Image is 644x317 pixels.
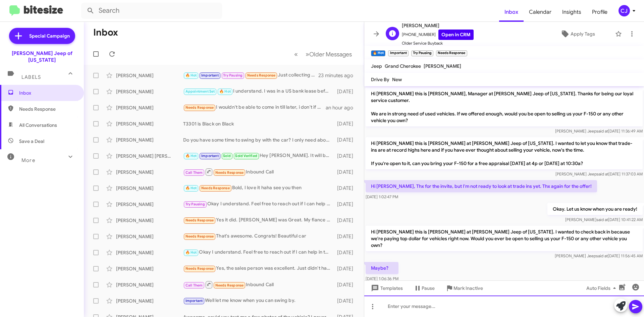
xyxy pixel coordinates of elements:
span: 🔥 Hot [185,250,197,255]
div: Inbound Call [183,280,334,289]
div: [PERSON_NAME] [116,104,183,111]
span: Needs Response [185,105,214,110]
div: [PERSON_NAME] [116,201,183,208]
span: [PERSON_NAME] [402,21,474,30]
div: [PERSON_NAME] [116,185,183,192]
nav: Page navigation example [290,47,356,61]
small: Needs Response [436,50,467,56]
div: I wouldn't be able to come in till later, i don't if my brother explained my situation im trying ... [183,104,326,111]
div: [PERSON_NAME] [116,120,183,127]
a: Open in CRM [438,30,474,40]
span: Mark Inactive [453,282,483,294]
span: Sold [223,154,231,158]
span: Needs Response [19,106,76,112]
button: CJ [613,5,637,16]
span: New [392,76,402,83]
span: Needs Response [215,283,244,287]
span: said at [597,171,608,176]
span: Needs Response [185,266,214,271]
p: Okay. Let us know when you are ready! [547,203,643,215]
div: [DATE] [334,233,359,240]
div: [DATE] [334,120,359,127]
div: [PERSON_NAME] [116,88,183,95]
button: Apply Tags [543,28,612,40]
div: T3301 is Black on Black [183,120,334,127]
small: Try Pausing [411,50,433,56]
p: Hi [PERSON_NAME] this is [PERSON_NAME] at [PERSON_NAME] Jeep of [US_STATE]. I wanted to let you k... [366,137,643,169]
span: [PHONE_NUMBER] [402,30,474,40]
span: » [306,50,309,58]
span: Try Pausing [185,202,205,206]
span: 🔥 Hot [185,154,197,158]
span: Appointment Set [185,89,215,94]
span: Inbox [19,90,76,96]
a: Insights [557,2,587,22]
div: an hour ago [326,104,359,111]
div: Inbound Call [183,168,334,176]
div: [PERSON_NAME] [116,233,183,240]
span: Jeep [371,63,382,69]
a: Calendar [524,2,557,22]
span: [PERSON_NAME] Jeep [DATE] 11:56:45 AM [555,253,643,258]
p: Hi [PERSON_NAME] this is [PERSON_NAME] at [PERSON_NAME] Jeep of [US_STATE]. I wanted to check bac... [366,226,643,251]
small: 🔥 Hot [371,50,385,56]
span: Save a Deal [19,138,44,145]
span: Call Them [185,283,203,287]
div: [PERSON_NAME] [PERSON_NAME] [116,153,183,159]
div: Okay I understand. Feel free to reach out if I can help in the future!👍 [183,200,334,208]
span: « [294,50,298,58]
span: [PERSON_NAME] [424,63,461,69]
span: Sold Verified [235,154,257,158]
div: [PERSON_NAME] [116,169,183,175]
p: Hi [PERSON_NAME], Thx for the invite, but I'm not ready to look at trade ins yet. Thx again for t... [366,180,597,192]
div: [DATE] [334,169,359,175]
span: Auto Fields [586,282,619,294]
a: Profile [587,2,613,22]
span: Pause [422,282,435,294]
span: Needs Response [185,234,214,239]
div: [PERSON_NAME] [116,249,183,256]
span: 🔥 Hot [219,89,231,94]
div: 23 minutes ago [318,72,359,79]
span: said at [596,217,608,222]
span: [PERSON_NAME] Jeep [DATE] 11:37:03 AM [555,171,643,176]
span: Older Messages [309,51,352,58]
span: [PERSON_NAME] [DATE] 10:41:22 AM [565,217,643,222]
button: Templates [364,282,408,294]
div: I understand. I was in a US bank lease before and it was not the best experiance to say the least... [183,88,334,95]
a: Inbox [499,2,524,22]
span: [DATE] 1:06:36 PM [366,276,398,281]
span: Try Pausing [223,73,243,77]
div: [DATE] [334,217,359,224]
input: Search [81,3,222,19]
span: Important [201,154,219,158]
span: Call Them [185,170,203,175]
div: Bold, I love it haha see you then [183,184,334,192]
div: Okay I understand. Feel free to reach out if I can help in the future!👍 [183,249,334,256]
div: [DATE] [334,153,359,159]
span: All Conversations [19,122,57,128]
span: Grand Cherokee [385,63,421,69]
span: Older Service Buyback [402,40,474,47]
span: Important [201,73,219,77]
div: That's awesome. Congrats! Beautiful car [183,232,334,240]
div: [DATE] [334,281,359,288]
span: Needs Response [247,73,276,77]
button: Mark Inactive [440,282,488,294]
div: Just collecting information at this point so I can make an informed decision. BTW, can I push my ... [183,71,318,79]
div: Hey [PERSON_NAME]. It will be paid off asap. Once your deal funds we overnight the payoff. Totall... [183,152,334,160]
div: [PERSON_NAME] [116,265,183,272]
button: Pause [408,282,440,294]
span: Special Campaign [29,33,70,39]
span: Apply Tags [571,28,595,40]
span: 🔥 Hot [185,186,197,190]
div: Well let me know when you can swing by. [183,297,334,305]
span: Labels [21,74,41,80]
span: Important [185,299,203,303]
div: [DATE] [334,137,359,143]
div: Yes, the sales person was excellent. Just didn't have the right car. [183,265,334,272]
